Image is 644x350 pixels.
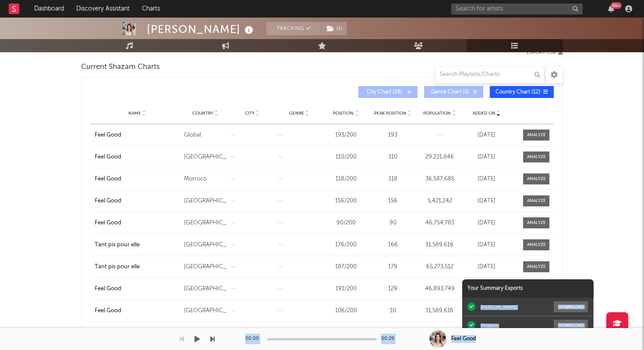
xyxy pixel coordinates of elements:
[611,2,622,9] div: 99 +
[289,111,304,116] span: Genre
[184,263,226,271] div: [GEOGRAPHIC_DATA]
[372,307,414,315] div: 10
[322,22,347,35] button: (1)
[266,22,321,35] button: Tracking
[465,175,508,184] div: [DATE]
[527,50,563,55] button: Export CSV
[465,131,508,140] div: [DATE]
[184,285,226,293] div: [GEOGRAPHIC_DATA]
[184,175,226,184] div: Morroco
[372,197,414,206] div: 156
[95,241,180,249] a: Tant pis pour elle
[418,285,461,293] div: 46,893,749
[418,175,461,184] div: 36,587,685
[81,62,160,72] span: Current Shazam Charts
[325,153,367,162] div: 110 / 200
[608,5,614,12] button: 99+
[95,131,180,140] a: Feel Good
[325,219,367,227] div: 90 / 200
[245,111,255,116] span: City
[423,111,451,116] span: Population
[364,90,404,95] span: City Chart ( 28 )
[184,241,226,249] div: [GEOGRAPHIC_DATA]
[95,197,180,206] a: Feel Good
[430,90,470,95] span: Genre Chart ( 6 )
[325,285,367,293] div: 191 / 200
[325,175,367,184] div: 118 / 200
[418,197,461,206] div: 5,421,242
[372,241,414,249] div: 166
[490,86,554,98] button: Country Chart(12)
[325,307,367,315] div: 106 / 200
[418,219,461,227] div: 46,754,783
[321,22,347,35] span: ( 1 )
[184,307,226,315] div: [GEOGRAPHIC_DATA]
[95,219,180,227] a: Feel Good
[372,175,414,184] div: 118
[495,90,541,95] span: Country Chart ( 12 )
[481,322,499,328] div: Phoenix
[465,219,508,227] div: [DATE]
[95,285,180,293] a: Feel Good
[184,197,226,206] div: [GEOGRAPHIC_DATA]
[473,111,495,116] span: Added On
[374,111,407,116] span: Peak Position
[184,131,226,140] div: Global
[358,86,418,98] button: City Chart(28)
[465,197,508,206] div: [DATE]
[325,197,367,206] div: 156 / 200
[184,153,226,162] div: [GEOGRAPHIC_DATA]
[418,307,461,315] div: 11,589,616
[435,66,545,83] input: Search Playlists/Charts
[424,86,483,98] button: Genre Chart(6)
[465,153,508,162] div: [DATE]
[147,22,255,36] div: [PERSON_NAME]
[372,153,414,162] div: 110
[381,334,399,344] div: 00:29
[95,307,180,315] a: Feel Good
[465,263,508,271] div: [DATE]
[481,304,518,310] div: [PERSON_NAME]
[95,263,180,271] a: Tant pis pour elle
[325,241,367,249] div: 176 / 200
[372,263,414,271] div: 179
[325,131,367,140] div: 193 / 200
[95,153,180,162] a: Feel Good
[372,219,414,227] div: 90
[325,263,367,271] div: 187 / 200
[554,320,588,331] button: Download
[128,111,141,116] span: Name
[95,175,180,184] a: Feel Good
[462,279,594,298] div: Your Summary Exports
[184,219,226,227] div: [GEOGRAPHIC_DATA]
[418,153,461,162] div: 29,221,846
[192,111,213,116] span: Country
[245,334,263,344] div: 00:00
[451,4,583,14] input: Search for artists
[418,241,461,249] div: 11,589,616
[372,285,414,293] div: 129
[451,335,476,343] div: Feel Good
[418,263,461,271] div: 65,273,512
[372,131,414,140] div: 193
[554,301,588,312] button: Download
[465,241,508,249] div: [DATE]
[333,111,354,116] span: Position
